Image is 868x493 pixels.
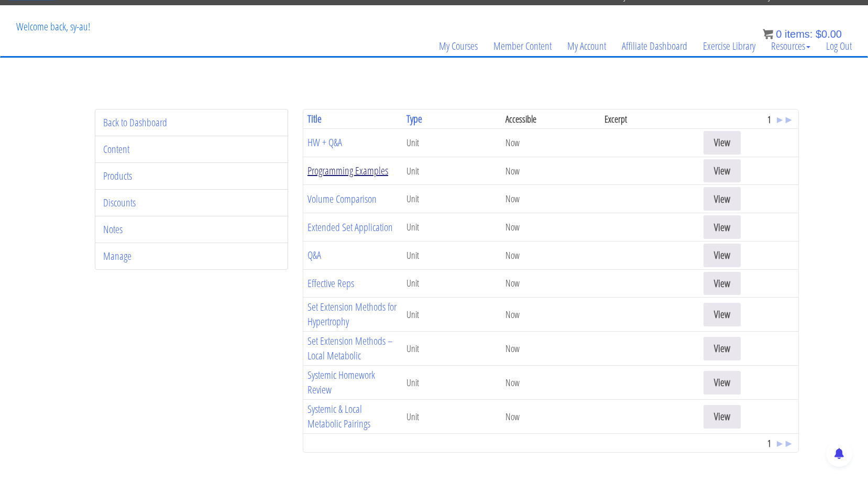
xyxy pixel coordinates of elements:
a: View [704,131,741,155]
a: Discounts [103,195,136,210]
td: Unit [402,213,501,241]
td: Now [501,331,600,365]
span: Excerpt [605,113,627,125]
a: ▸ [777,436,782,450]
td: Unit [402,399,501,433]
a: Log Out [818,21,860,71]
a: View [704,272,741,295]
a: Back to Dashboard [103,115,167,129]
a: My Courses [431,21,486,71]
td: Unit [402,365,501,399]
p: Welcome back, sy-au! [8,6,98,48]
td: Unit [402,184,501,213]
a: Set Extension Methods for Hypertrophy [307,300,397,328]
a: My Account [559,21,614,71]
a: Title [307,112,322,126]
a: Type [406,112,422,126]
a: ▸ [777,112,782,126]
a: Manage [103,249,131,263]
a: Extended Set Application [307,220,393,234]
a: Q&A [307,248,321,262]
td: Now [501,157,600,185]
a: Affiliate Dashboard [614,21,695,71]
a: Set Extension Methods – Local Metabolic [307,334,393,363]
a: Member Content [486,21,559,71]
a: Volume Comparison [307,192,377,206]
span: $ [816,28,821,40]
a: Systemic & Local Metabolic Pairings [307,402,370,431]
span: Accessible [506,113,536,125]
a: View [704,159,741,183]
td: Unit [402,241,501,269]
td: Now [501,184,600,213]
a: Systemic Homework Review [307,368,375,397]
a: View [704,244,741,267]
span: 1 [767,437,771,450]
a: 0 items: $0.00 [763,28,842,40]
a: ► [784,112,794,126]
td: Now [501,269,600,298]
td: Unit [402,157,501,185]
span: 0 [776,28,782,40]
a: View [704,187,741,211]
td: Unit [402,269,501,298]
img: icon11.png [763,29,773,39]
a: View [704,303,741,326]
td: Now [501,241,600,269]
a: Exercise Library [695,21,763,71]
td: Now [501,365,600,399]
a: View [704,337,741,360]
td: Now [501,213,600,241]
a: View [704,215,741,239]
td: Now [501,399,600,433]
bdi: 0.00 [816,28,842,40]
span: 1 [767,113,771,126]
td: Unit [402,331,501,365]
a: Effective Reps [307,276,354,290]
td: Unit [402,128,501,157]
a: ► [784,436,794,450]
a: HW + Q&A [307,135,342,149]
a: View [704,405,741,429]
a: Programming Examples [307,163,388,178]
td: Now [501,297,600,331]
span: items: [785,28,812,40]
td: Now [501,128,600,157]
a: Products [103,169,132,183]
a: Resources [763,21,818,71]
a: Content [103,142,129,156]
a: Notes [103,222,123,236]
a: View [704,371,741,395]
td: Unit [402,297,501,331]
